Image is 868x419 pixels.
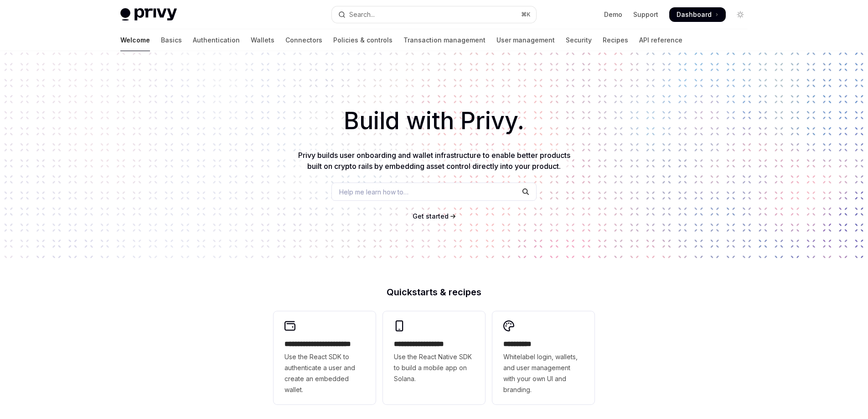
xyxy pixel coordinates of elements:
[733,7,748,22] button: Toggle dark mode
[669,7,726,22] a: Dashboard
[15,103,853,139] h1: Build with Privy.
[633,10,658,19] a: Support
[503,351,584,395] span: Whitelabel login, wallets, and user management with your own UI and branding.
[566,29,592,51] a: Security
[193,29,240,51] a: Authentication
[339,187,408,197] span: Help me learn how to…
[332,6,536,23] button: Open search
[603,29,628,51] a: Recipes
[274,288,594,297] h2: Quickstarts & recipes
[394,351,474,384] span: Use the React Native SDK to build a mobile app on Solana.
[521,11,531,18] span: ⌘ K
[413,212,449,220] span: Get started
[604,10,622,19] a: Demo
[284,351,365,395] span: Use the React SDK to authenticate a user and create an embedded wallet.
[639,29,682,51] a: API reference
[413,212,449,221] a: Get started
[333,29,393,51] a: Policies & controls
[161,29,182,51] a: Basics
[677,10,712,19] span: Dashboard
[298,151,570,171] span: Privy builds user onboarding and wallet infrastructure to enable better products built on crypto ...
[496,29,555,51] a: User management
[492,311,594,404] a: **** *****Whitelabel login, wallets, and user management with your own UI and branding.
[120,8,177,21] img: light logo
[285,29,322,51] a: Connectors
[349,9,375,20] div: Search...
[251,29,274,51] a: Wallets
[120,29,150,51] a: Welcome
[403,29,486,51] a: Transaction management
[383,311,485,404] a: **** **** **** ***Use the React Native SDK to build a mobile app on Solana.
